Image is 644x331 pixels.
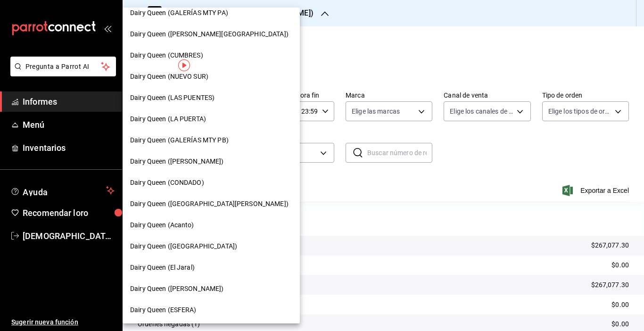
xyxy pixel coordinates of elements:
[123,108,300,130] div: Dairy Queen (LA PUERTA)
[130,136,229,144] font: Dairy Queen (GALERÍAS MTY PB)
[130,200,289,207] font: Dairy Queen ([GEOGRAPHIC_DATA][PERSON_NAME])
[123,236,300,257] div: Dairy Queen ([GEOGRAPHIC_DATA])
[123,24,300,45] div: Dairy Queen ([PERSON_NAME][GEOGRAPHIC_DATA])
[130,242,237,250] font: Dairy Queen ([GEOGRAPHIC_DATA])
[123,257,300,278] div: Dairy Queen (El Jaral)
[130,264,195,271] font: Dairy Queen (El Jaral)
[130,115,206,123] font: Dairy Queen (LA PUERTA)
[123,172,300,193] div: Dairy Queen (CONDADO)
[123,45,300,66] div: Dairy Queen (CUMBRES)
[123,2,300,24] div: Dairy Queen (GALERÍAS MTY PA)
[130,306,197,314] font: Dairy Queen (ESFERA)
[130,285,224,292] font: Dairy Queen ([PERSON_NAME])
[130,94,215,101] font: Dairy Queen (LAS PUENTES)
[130,179,204,186] font: Dairy Queen (CONDADO)
[130,157,224,165] font: Dairy Queen ([PERSON_NAME])
[130,73,208,80] font: Dairy Queen (NUEVO SUR)
[123,130,300,151] div: Dairy Queen (GALERÍAS MTY PB)
[123,87,300,108] div: Dairy Queen (LAS PUENTES)
[130,9,228,17] font: Dairy Queen (GALERÍAS MTY PA)
[130,30,289,38] font: Dairy Queen ([PERSON_NAME][GEOGRAPHIC_DATA])
[130,51,203,59] font: Dairy Queen (CUMBRES)
[130,221,194,229] font: Dairy Queen (Acanto)
[123,193,300,215] div: Dairy Queen ([GEOGRAPHIC_DATA][PERSON_NAME])
[123,151,300,172] div: Dairy Queen ([PERSON_NAME])
[123,299,300,321] div: Dairy Queen (ESFERA)
[123,278,300,299] div: Dairy Queen ([PERSON_NAME])
[178,59,190,71] img: Marcador de información sobre herramientas
[123,215,300,236] div: Dairy Queen (Acanto)
[123,66,300,87] div: Dairy Queen (NUEVO SUR)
